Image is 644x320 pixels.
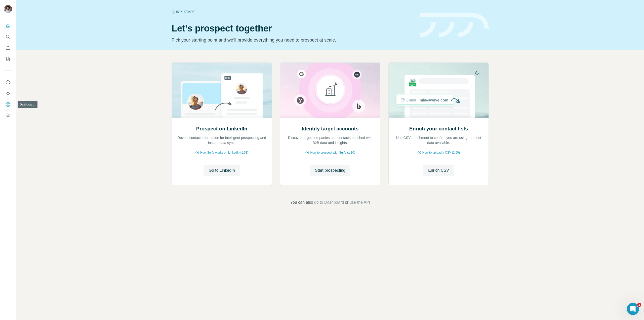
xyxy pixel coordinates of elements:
span: Go to LinkedIn [209,167,235,173]
img: Enrich your contact lists [388,63,489,118]
span: How Surfe works on LinkedIn (1:58) [200,150,248,155]
button: Enrich CSV [4,43,12,52]
span: or [345,199,348,205]
button: Dashboard [4,100,12,109]
button: Feedback [4,111,12,120]
p: Pick your starting point and we’ll provide everything you need to prospect at scale. [172,37,414,44]
span: How to upload a CSV (2:59) [422,150,460,155]
span: You can also [290,199,313,205]
button: Go to LinkedIn [204,165,240,176]
div: Quick start [172,9,414,14]
iframe: Intercom live chat [627,303,639,315]
img: Prospect on LinkedIn [172,63,272,118]
button: My lists [4,54,12,63]
h2: Prospect on LinkedIn [196,125,247,132]
img: banner [420,13,489,38]
p: Discover target companies and contacts enriched with B2B data and insights. [285,135,375,145]
h2: Identify target accounts [302,125,359,132]
h1: Let’s prospect together [172,23,414,33]
button: Use Surfe on LinkedIn [4,78,12,87]
span: How to prospect with Surfe (1:30) [310,150,355,155]
span: 1 [637,303,641,307]
img: Avatar [4,5,12,13]
span: Start prospecting [315,167,345,173]
p: Reveal contact information for intelligent prospecting and instant data sync. [177,135,267,145]
button: Search [4,32,12,41]
button: go to Dashboard [314,199,344,205]
h2: Enrich your contact lists [409,125,468,132]
button: use the API [349,199,370,205]
img: Identify target accounts [280,63,380,118]
span: Enrich CSV [428,167,449,173]
button: Enrich CSV [423,165,454,176]
button: Quick start [4,21,12,30]
button: Start prospecting [310,165,350,176]
button: Use Surfe API [4,89,12,98]
p: Use CSV enrichment to confirm you are using the best data available. [394,135,484,145]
